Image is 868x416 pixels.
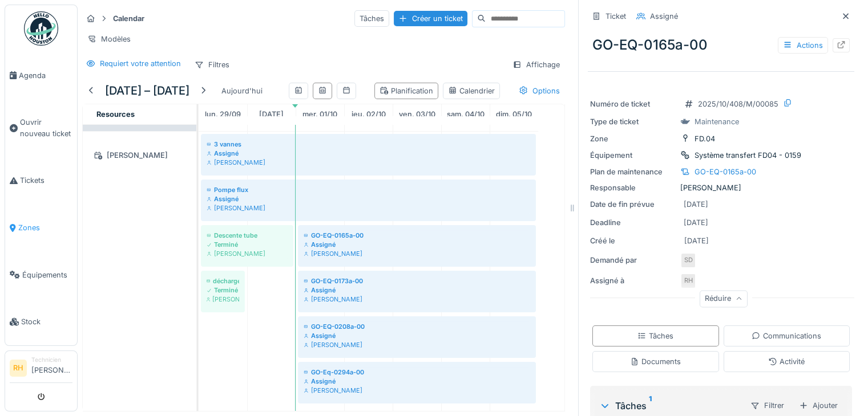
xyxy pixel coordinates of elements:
div: Demandé par [590,255,676,266]
div: [DATE] [684,235,709,246]
div: Pompe flux [207,185,530,194]
div: Deadline [590,217,676,228]
span: Zones [18,222,72,233]
div: GO-EQ-0173a-00 [304,276,530,286]
div: Technicien [31,356,72,364]
a: 4 octobre 2025 [444,107,487,122]
div: GO-EQ-0208a-00 [304,322,530,331]
div: Ticket [605,11,626,22]
div: Assigné [650,11,678,22]
div: Filtres [189,56,235,73]
div: Créé le [590,235,676,246]
div: Descente tube [207,231,288,240]
a: Équipements [5,251,77,299]
div: Assigné à [590,275,676,286]
div: [PERSON_NAME] [90,148,189,162]
div: Affichage [507,56,565,73]
div: Options [514,83,565,99]
div: Activité [768,356,805,367]
div: GO-EQ-0165a-00 [695,166,756,177]
a: Tickets [5,157,77,205]
div: Tâches [599,399,741,413]
div: [PERSON_NAME] [207,158,530,167]
div: Actions [778,37,828,54]
div: [PERSON_NAME] [590,182,852,193]
div: Planification [380,85,433,96]
div: Type de ticket [590,116,676,127]
a: 1 octobre 2025 [300,107,340,122]
span: Agenda [19,70,72,81]
div: Modèles [82,31,136,47]
span: Resources [96,110,135,119]
div: Tâches [354,10,389,27]
div: Date de fin prévue [590,199,676,210]
img: Badge_color-CXgf-gQk.svg [24,11,58,46]
li: RH [10,360,27,377]
div: Requiert votre attention [100,58,181,69]
div: Tâches [637,331,673,341]
div: Numéro de ticket [590,99,676,109]
div: [PERSON_NAME] [304,386,530,395]
span: Interne [96,117,120,125]
li: [PERSON_NAME] [31,356,72,380]
div: [PERSON_NAME] [304,249,530,258]
div: 3 vannes [207,140,530,149]
div: [DATE] [684,217,708,228]
a: 29 septembre 2025 [202,107,244,122]
div: [PERSON_NAME] [207,203,530,213]
div: Terminé [207,286,239,295]
div: Assigné [304,331,530,340]
span: Stock [21,316,72,327]
div: Créer un ticket [394,11,467,26]
a: 5 octobre 2025 [493,107,535,122]
div: Plan de maintenance [590,166,676,177]
div: Assigné [304,240,530,249]
a: Zones [5,204,77,251]
div: 2025/10/408/M/00085 [698,99,778,109]
div: GO-EQ-0165a-00 [304,231,530,240]
div: Équipement [590,150,676,161]
div: Ajouter [794,397,843,414]
div: Zone [590,133,676,144]
div: Aujourd'hui [217,83,267,99]
div: RH [680,273,696,289]
a: 30 septembre 2025 [256,107,286,122]
a: Ouvrir nouveau ticket [5,99,77,157]
span: Ouvrir nouveau ticket [20,117,72,138]
div: Documents [630,356,681,367]
div: Maintenance [695,116,739,127]
div: Filtrer [745,397,789,414]
div: Responsable [590,182,676,193]
a: 3 octobre 2025 [396,107,438,122]
div: FD.04 [695,133,715,144]
div: SD [680,252,696,268]
a: RH Technicien[PERSON_NAME] [10,356,72,383]
div: décharge condensat rejeter sur le sol [207,276,239,286]
div: [PERSON_NAME] [304,295,530,304]
div: Assigné [207,194,530,203]
div: [DATE] [684,199,708,210]
div: Assigné [207,149,530,158]
div: [PERSON_NAME] [304,340,530,349]
div: Communications [752,331,821,341]
div: Calendrier [448,85,495,96]
div: [PERSON_NAME] [207,249,288,258]
div: Assigné [304,377,530,386]
a: Agenda [5,52,77,99]
sup: 1 [649,399,652,413]
div: Réduire [700,291,748,307]
strong: Calendar [108,13,149,24]
div: Assigné [304,286,530,295]
span: Équipements [22,270,72,280]
div: GO-Eq-0294a-00 [304,368,530,377]
div: Terminé [207,240,288,249]
h5: [DATE] – [DATE] [105,84,189,97]
a: Stock [5,299,77,346]
a: 2 octobre 2025 [349,107,389,122]
div: GO-EQ-0165a-00 [588,30,854,60]
div: [PERSON_NAME] [207,295,239,304]
div: Système transfert FD04 - 0159 [695,150,801,161]
span: Tickets [20,175,72,186]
